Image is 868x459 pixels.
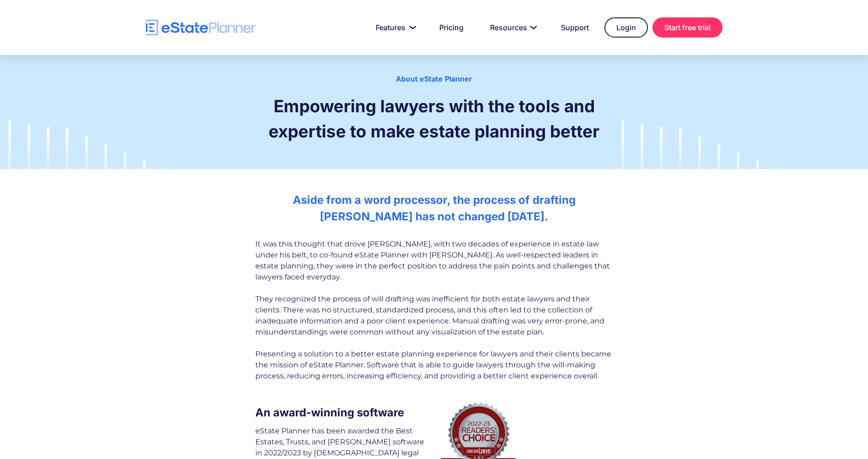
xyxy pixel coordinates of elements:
a: home [146,20,256,36]
h2: Aside from a word processor, the process of drafting [PERSON_NAME] has not changed [DATE]. [255,192,613,225]
a: Support [550,18,600,37]
h1: Empowering lawyers with the tools and expertise to make estate planning better [255,93,613,144]
a: Pricing [428,18,474,37]
h2: An award-winning software [255,404,430,421]
div: About eState Planner [64,73,804,84]
a: Features [365,18,424,37]
a: Resources [479,18,545,37]
a: Login [604,17,648,38]
a: Start free trial [652,17,722,38]
div: It was this thought that drove [PERSON_NAME], with two decades of experience in estate law under ... [255,239,613,382]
